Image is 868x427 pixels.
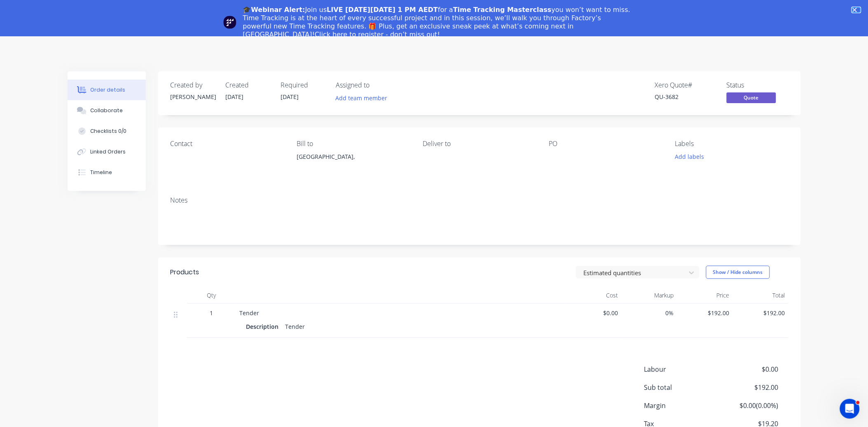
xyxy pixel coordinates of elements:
div: Price [677,287,733,304]
div: Qty [187,287,236,304]
span: Labour [644,364,718,374]
button: Collaborate [68,100,146,121]
div: Status [727,81,788,89]
button: Checklists 0/0 [68,121,146,142]
iframe: Intercom live chat [840,399,860,419]
div: Markup [622,287,677,304]
span: [DATE] [226,93,244,101]
span: $0.00 ( 0.00 %) [717,401,778,410]
span: 0% [625,309,674,317]
div: Linked Orders [90,148,126,156]
span: Quote [727,92,776,103]
div: Close [852,7,861,12]
div: [GEOGRAPHIC_DATA], [297,151,409,177]
div: Order details [90,86,125,94]
div: Contact [171,140,283,148]
div: Cost [566,287,622,304]
div: Notes [171,196,788,204]
div: PO [549,140,662,148]
span: Margin [644,401,718,410]
span: [DATE] [281,93,299,101]
div: Tender [282,321,309,333]
button: Add team member [336,92,392,104]
div: Checklists 0/0 [90,127,126,135]
div: [PERSON_NAME] [171,92,216,101]
div: Deliver to [423,140,536,148]
span: $192.00 [681,309,730,317]
span: $192.00 [736,309,785,317]
img: Profile image for Team [223,16,236,29]
div: Products [171,267,199,277]
b: LIVE [DATE][DATE] 1 PM AEDT [327,6,438,14]
span: $192.00 [717,382,778,392]
div: Assigned to [336,81,419,89]
div: Required [281,81,326,89]
button: Order details [68,80,146,100]
span: Tender [240,309,260,317]
button: Timeline [68,162,146,183]
button: Add team member [331,92,392,104]
b: 🎓Webinar Alert: [243,6,305,14]
div: Description [246,321,282,333]
div: Total [733,287,788,304]
button: Linked Orders [68,142,146,162]
div: Collaborate [90,107,123,114]
div: [GEOGRAPHIC_DATA], [297,151,409,163]
div: Timeline [90,169,112,176]
span: $0.00 [569,309,618,317]
b: Time Tracking Masterclass [453,6,552,14]
a: Click here to register - don’t miss out! [315,31,440,38]
div: Bill to [297,140,409,148]
span: $0.00 [717,364,778,374]
span: Sub total [644,382,718,392]
span: 1 [210,309,213,317]
div: Created [226,81,271,89]
div: Join us for a you won’t want to miss. Time Tracking is at the heart of every successful project a... [243,6,632,39]
div: QU-3682 [655,92,717,101]
button: Show / Hide columns [706,266,770,279]
div: Created by [171,81,216,89]
div: Labels [675,140,788,148]
button: Add labels [671,151,709,162]
div: Xero Quote # [655,81,717,89]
